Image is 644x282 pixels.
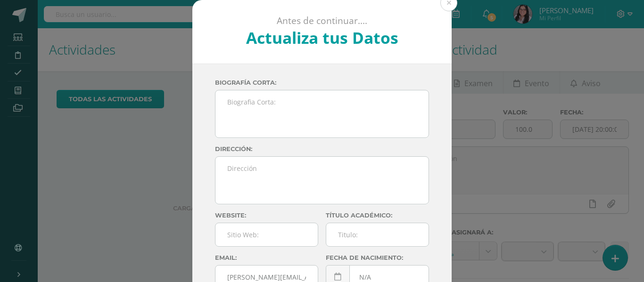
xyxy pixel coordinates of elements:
[215,223,318,246] input: Sitio Web:
[215,79,429,86] label: Biografía corta:
[326,212,429,219] label: Título académico:
[215,254,318,261] label: Email:
[215,212,318,219] label: Website:
[215,145,429,153] label: Dirección:
[326,254,429,261] label: Fecha de nacimiento:
[326,223,429,246] input: Titulo:
[218,27,427,48] h2: Actualiza tus Datos
[218,15,427,27] p: Antes de continuar....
